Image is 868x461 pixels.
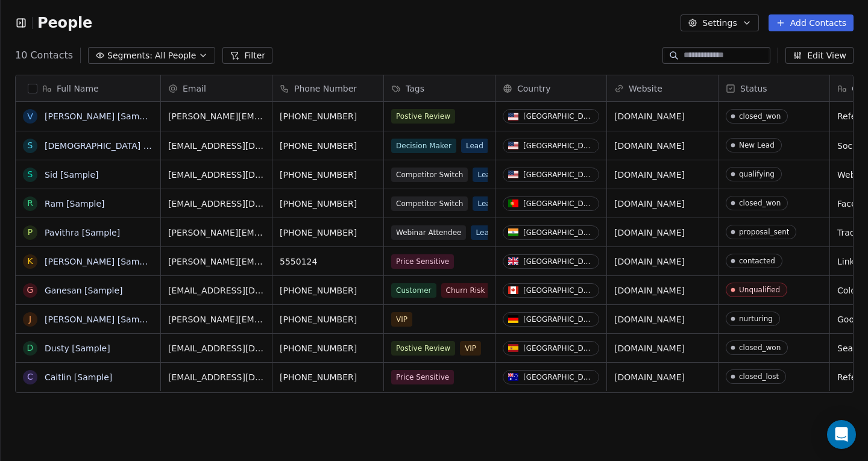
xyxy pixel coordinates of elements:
[183,83,206,95] span: Email
[280,198,376,210] span: [PHONE_NUMBER]
[523,257,594,266] div: [GEOGRAPHIC_DATA]
[57,83,99,95] span: Full Name
[168,256,265,268] span: [PERSON_NAME][EMAIL_ADDRESS][DOMAIN_NAME]
[155,49,196,62] span: All People
[523,286,594,295] div: [GEOGRAPHIC_DATA]
[614,286,685,295] a: [DOMAIN_NAME]
[168,371,265,383] span: [EMAIL_ADDRESS][DOMAIN_NAME]
[272,75,383,101] div: Phone Number
[739,257,775,265] div: contacted
[523,344,594,353] div: [GEOGRAPHIC_DATA]
[280,169,376,181] span: [PHONE_NUMBER]
[107,49,153,62] span: Segments:
[280,371,376,383] span: [PHONE_NUMBER]
[441,283,490,298] span: Churn Risk
[614,257,685,266] a: [DOMAIN_NAME]
[391,341,455,356] span: Postive Review
[391,196,468,211] span: Competitor Switch
[45,257,156,266] a: [PERSON_NAME] [Sample]
[739,372,779,381] div: closed_lost
[614,141,685,151] a: [DOMAIN_NAME]
[471,225,498,240] span: Lead
[45,111,156,121] a: [PERSON_NAME] [Sample]
[719,75,829,101] div: Status
[384,75,495,101] div: Tags
[391,370,454,384] span: Price Sensitive
[827,420,856,449] div: Open Intercom Messenger
[45,286,123,295] a: Ganesan [Sample]
[739,228,789,236] div: proposal_sent
[29,313,31,325] div: J
[27,197,33,210] div: R
[614,199,685,209] a: [DOMAIN_NAME]
[391,109,455,124] span: Postive Review
[280,313,376,325] span: [PHONE_NUMBER]
[168,227,265,239] span: [PERSON_NAME][EMAIL_ADDRESS][DOMAIN_NAME]
[406,83,424,95] span: Tags
[523,199,594,208] div: [GEOGRAPHIC_DATA]
[27,371,33,383] div: C
[168,284,265,296] span: [EMAIL_ADDRESS][DOMAIN_NAME]
[37,14,92,32] span: People
[739,141,775,149] div: New Lead
[280,227,376,239] span: [PHONE_NUMBER]
[27,255,33,268] div: K
[45,372,112,382] a: Caitlin [Sample]
[473,168,500,182] span: Lead
[607,75,718,101] div: Website
[45,343,110,353] a: Dusty [Sample]
[629,83,662,95] span: Website
[495,75,606,101] div: Country
[523,228,594,237] div: [GEOGRAPHIC_DATA]
[391,225,466,240] span: Webinar Attendee
[168,198,265,210] span: [EMAIL_ADDRESS][DOMAIN_NAME]
[739,199,781,207] div: closed_won
[523,171,594,179] div: [GEOGRAPHIC_DATA]
[280,110,376,122] span: [PHONE_NUMBER]
[614,372,685,382] a: [DOMAIN_NAME]
[294,83,357,95] span: Phone Number
[27,342,34,354] div: D
[280,256,376,268] span: 5550124
[45,141,181,151] a: [DEMOGRAPHIC_DATA] [Sample]
[739,343,781,352] div: closed_won
[740,83,767,95] span: Status
[16,75,160,101] div: Full Name
[523,142,594,150] div: [GEOGRAPHIC_DATA]
[517,83,551,95] span: Country
[739,112,781,121] div: closed_won
[391,139,456,153] span: Decision Maker
[391,254,454,269] span: Price Sensitive
[391,283,436,298] span: Customer
[222,47,272,64] button: Filter
[739,315,773,323] div: nurturing
[523,112,594,121] div: [GEOGRAPHIC_DATA]
[739,170,775,178] div: qualifying
[27,110,33,123] div: V
[523,373,594,381] div: [GEOGRAPHIC_DATA]
[28,139,33,152] div: S
[161,75,272,101] div: Email
[391,312,412,327] span: VIP
[168,140,265,152] span: [EMAIL_ADDRESS][DOMAIN_NAME]
[27,284,34,296] div: G
[769,14,854,31] button: Add Contacts
[391,168,468,182] span: Competitor Switch
[45,170,99,180] a: Sid [Sample]
[15,48,73,63] span: 10 Contacts
[681,14,758,31] button: Settings
[28,226,33,239] div: P
[45,315,156,324] a: [PERSON_NAME] [Sample]
[168,313,265,325] span: [PERSON_NAME][EMAIL_ADDRESS][DOMAIN_NAME]
[614,170,685,180] a: [DOMAIN_NAME]
[168,342,265,354] span: [EMAIL_ADDRESS][DOMAIN_NAME]
[461,139,488,153] span: Lead
[460,341,481,356] span: VIP
[168,169,265,181] span: [EMAIL_ADDRESS][DOMAIN_NAME]
[614,343,685,353] a: [DOMAIN_NAME]
[16,102,161,452] div: grid
[785,47,854,64] button: Edit View
[614,111,685,121] a: [DOMAIN_NAME]
[473,196,500,211] span: Lead
[614,315,685,324] a: [DOMAIN_NAME]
